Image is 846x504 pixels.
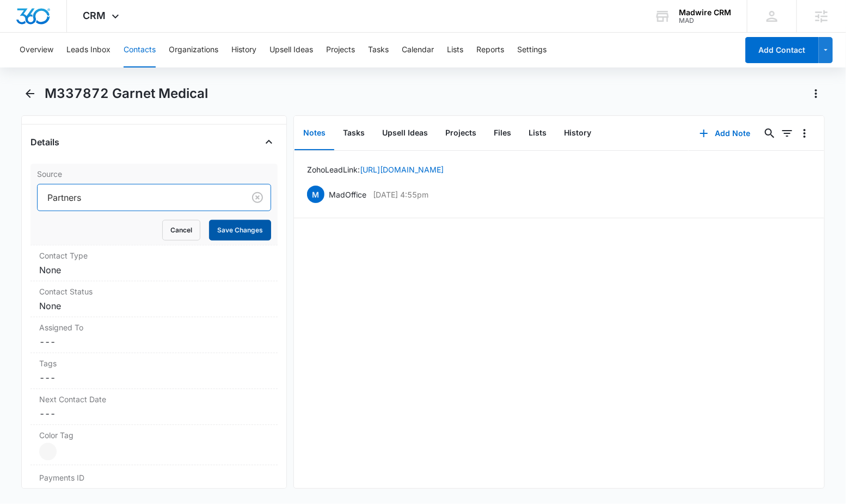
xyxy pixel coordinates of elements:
button: Clear [249,189,266,206]
div: Assigned To--- [30,317,278,353]
label: Source [37,168,271,180]
button: Projects [326,33,355,67]
button: Tasks [368,33,389,67]
span: M [307,186,324,203]
button: Cancel [162,220,200,241]
button: Close [260,133,278,151]
dd: --- [39,335,269,348]
label: Tags [39,358,269,369]
button: Filters [778,125,796,142]
button: History [555,116,600,150]
button: History [231,33,256,67]
div: account id [679,17,731,24]
button: Back [21,85,38,102]
button: Actions [807,85,825,102]
label: Contact Status [39,286,269,297]
dd: --- [39,407,269,420]
button: Settings [517,33,547,67]
dd: None [39,299,269,312]
button: Projects [437,116,485,150]
button: Lists [520,116,555,150]
button: Upsell Ideas [373,116,437,150]
label: Next Contact Date [39,394,269,405]
dd: --- [39,371,269,384]
button: Search... [761,125,778,142]
button: Add Note [689,120,761,146]
button: Notes [295,116,334,150]
p: Zoho Lead Link: [307,164,444,175]
button: Files [485,116,520,150]
button: Overview [20,33,53,67]
button: Leads Inbox [66,33,111,67]
button: Tasks [334,116,373,150]
div: Next Contact Date--- [30,389,278,425]
button: Contacts [124,33,156,67]
label: Assigned To [39,322,269,333]
div: Contact StatusNone [30,281,278,317]
label: Color Tag [39,429,269,441]
a: [URL][DOMAIN_NAME] [360,165,444,174]
button: Reports [476,33,504,67]
div: Tags--- [30,353,278,389]
p: [DATE] 4:55pm [373,189,428,200]
button: Calendar [402,33,434,67]
div: account name [679,8,731,17]
div: Payments ID [30,465,278,490]
div: Color Tag [30,425,278,465]
button: Overflow Menu [796,125,813,142]
h1: M337872 Garnet Medical [45,85,208,102]
div: Contact TypeNone [30,245,278,281]
span: CRM [83,10,106,21]
dd: None [39,263,269,276]
button: Lists [447,33,463,67]
button: Organizations [169,33,218,67]
label: Contact Type [39,250,269,261]
p: MadOffice [329,189,366,200]
button: Save Changes [209,220,271,241]
h4: Details [30,136,59,149]
dt: Payments ID [39,472,97,483]
button: Add Contact [745,37,819,63]
button: Upsell Ideas [269,33,313,67]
